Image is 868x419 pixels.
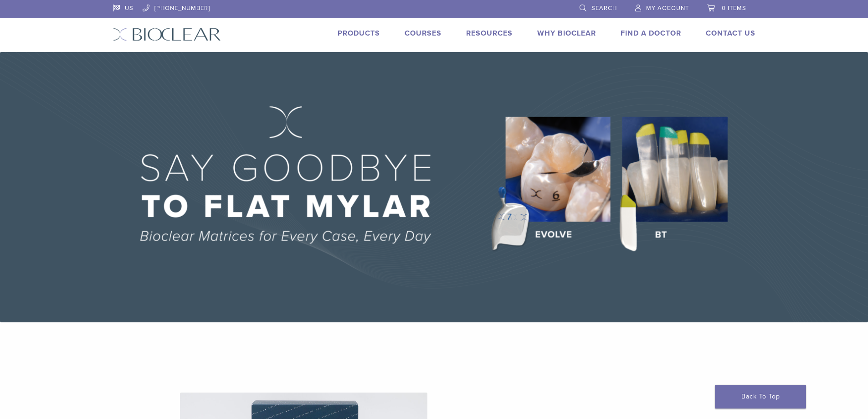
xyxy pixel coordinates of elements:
[646,5,689,12] span: My Account
[591,5,617,12] span: Search
[113,28,221,41] img: Bioclear
[338,29,380,38] a: Products
[706,29,755,38] a: Contact Us
[466,29,513,38] a: Resources
[715,385,806,409] a: Back To Top
[722,5,746,12] span: 0 items
[621,29,681,38] a: Find A Doctor
[405,29,442,38] a: Courses
[537,29,596,38] a: Why Bioclear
